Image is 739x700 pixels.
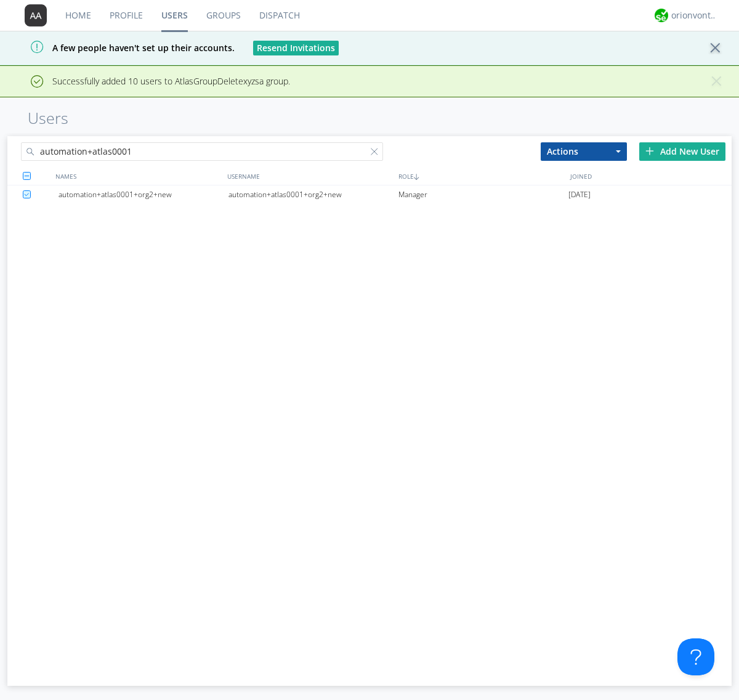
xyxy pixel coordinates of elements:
[224,167,396,185] div: USERNAME
[645,147,654,155] img: plus.svg
[25,4,47,26] img: 373638.png
[655,9,668,22] img: 29d36aed6fa347d5a1537e7736e6aa13
[639,142,725,161] div: Add New User
[541,142,627,161] button: Actions
[228,185,398,204] div: automation+atlas0001+org2+new
[677,638,714,675] iframe: Toggle Customer Support
[9,42,235,54] span: A few people haven't set up their accounts.
[568,185,591,204] span: [DATE]
[567,167,739,185] div: JOINED
[9,75,290,87] span: Successfully added 10 users to AtlasGroupDeletexyzsa group.
[52,167,224,185] div: NAMES
[7,185,732,204] a: automation+atlas0001+org2+newautomation+atlas0001+org2+newManager[DATE]
[395,167,567,185] div: ROLE
[21,142,383,161] input: Search users
[253,41,339,55] button: Resend Invitations
[398,185,568,204] div: Manager
[671,9,717,22] div: orionvontas+atlas+automation+org2
[59,185,228,204] div: automation+atlas0001+org2+new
